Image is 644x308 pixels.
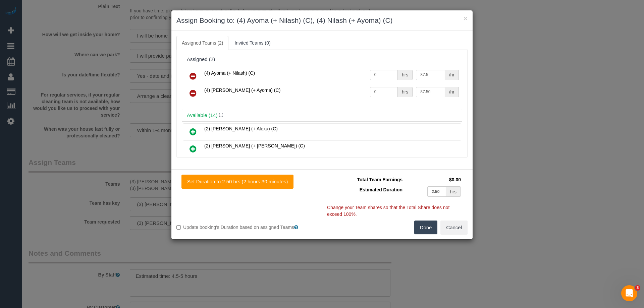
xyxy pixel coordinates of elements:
[404,175,463,185] td: $0.00
[445,87,459,97] div: /hr
[204,70,255,76] span: (4) Ayoma (+ Nilash) (C)
[360,187,402,192] span: Estimated Duration
[621,285,637,301] iframe: Intercom live chat
[176,15,468,25] h3: Assign Booking to: (4) Ayoma (+ Nilash) (C), (4) Nilash (+ Ayoma) (C)
[204,87,280,93] span: (4) [PERSON_NAME] (+ Ayoma) (C)
[187,57,457,62] div: Assigned (2)
[204,126,278,131] span: (2) [PERSON_NAME] (+ Alexa) (C)
[464,15,468,22] button: ×
[446,186,461,197] div: hrs
[398,87,413,97] div: hrs
[327,175,404,185] td: Total Team Earnings
[176,225,181,230] input: Update booking's Duration based on assigned Teams
[204,143,305,148] span: (2) [PERSON_NAME] (+ [PERSON_NAME]) (C)
[414,221,438,235] button: Done
[176,224,317,231] label: Update booking's Duration based on assigned Teams
[445,70,459,80] div: /hr
[187,113,457,118] h4: Available (14)
[229,36,276,50] a: Invited Teams (0)
[635,285,640,291] span: 3
[176,36,228,50] a: Assigned Teams (2)
[181,175,293,189] button: Set Duration to 2.50 hrs (2 hours 30 minutes)
[398,70,413,80] div: hrs
[440,221,468,235] button: Cancel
